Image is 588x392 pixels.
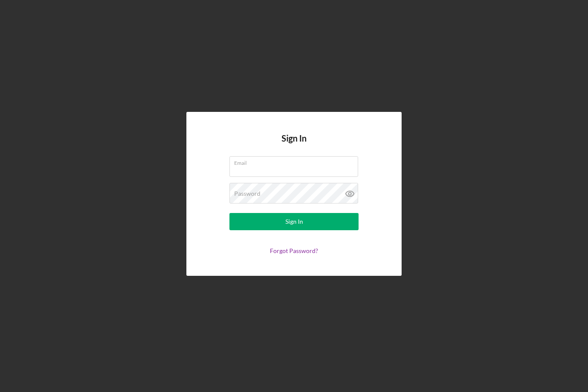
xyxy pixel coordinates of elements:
h4: Sign In [282,133,306,156]
button: Sign In [229,213,359,230]
label: Email [234,157,358,166]
label: Password [234,190,260,197]
a: Forgot Password? [270,247,318,254]
div: Sign In [285,213,303,230]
